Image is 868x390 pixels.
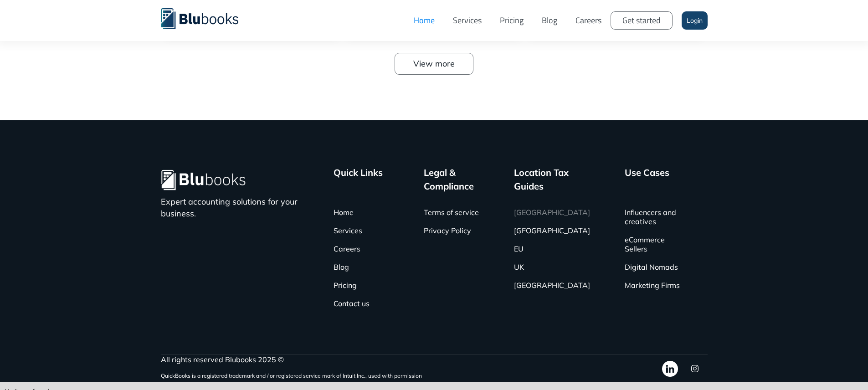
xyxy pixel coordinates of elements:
[334,276,357,294] a: Pricing
[491,7,533,34] a: Pricing
[514,203,590,221] a: [GEOGRAPHIC_DATA]
[611,11,673,30] a: Get started
[625,166,669,193] div: Use Cases ‍
[334,221,362,240] a: Services
[533,7,566,34] a: Blog
[625,276,680,294] a: Marketing Firms
[334,258,349,276] a: Blog
[334,203,354,221] a: Home
[334,294,370,313] a: Contact us
[514,240,524,258] a: EU
[161,372,422,379] sup: QuickBooks is a registered trademark and / or registered service mark of Intuit Inc., used with p...
[566,7,611,34] a: Careers
[625,203,680,231] a: Influencers and creatives
[424,221,471,240] a: Privacy Policy
[514,276,590,294] a: [GEOGRAPHIC_DATA]
[405,7,444,34] a: Home
[514,166,599,193] div: Location Tax Guides
[395,53,473,75] a: View more
[334,240,360,258] a: Careers
[682,11,708,30] a: Login
[424,166,488,193] div: Legal & Compliance
[161,355,422,364] div: All rights reserved Blubooks 2025 ©
[161,196,308,220] p: Expert accounting solutions for your business.
[161,7,252,29] a: home
[444,7,491,34] a: Services
[334,166,383,193] div: Quick Links ‍
[514,258,524,276] a: UK
[424,203,479,221] a: Terms of service
[514,221,590,240] a: [GEOGRAPHIC_DATA]
[625,231,680,258] a: eCommerce Sellers
[625,258,678,276] a: Digital Nomads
